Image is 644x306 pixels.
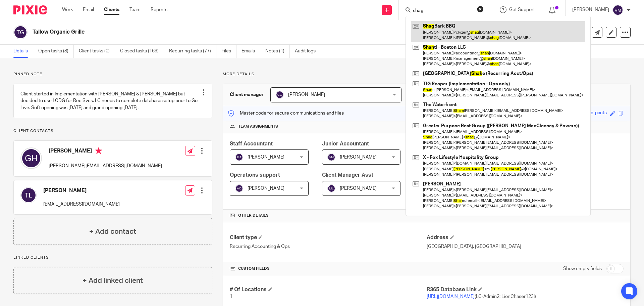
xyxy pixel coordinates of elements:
[241,45,260,58] a: Emails
[295,45,321,58] a: Audit logs
[33,29,438,36] h2: Tallow Organic Grille
[223,72,631,77] p: More details
[49,163,162,169] p: [PERSON_NAME][EMAIL_ADDRESS][DOMAIN_NAME]
[412,8,473,14] input: Search
[248,186,284,191] span: [PERSON_NAME]
[572,6,609,13] p: [PERSON_NAME]
[83,275,143,286] h4: + Add linked client
[79,45,115,58] a: Client tasks (0)
[151,6,167,13] a: Reports
[265,45,290,58] a: Notes (1)
[230,234,427,241] h4: Client type
[13,128,212,134] p: Client contacts
[13,25,28,39] img: svg%3E
[327,153,335,161] img: svg%3E
[43,187,120,194] h4: [PERSON_NAME]
[238,213,269,218] span: Other details
[427,294,475,299] a: [URL][DOMAIN_NAME]
[238,124,278,129] span: Team assignments
[427,286,624,293] h4: R365 Database Link
[89,226,136,237] h4: + Add contact
[288,92,325,97] span: [PERSON_NAME]
[221,45,236,58] a: Files
[13,72,212,77] p: Pinned note
[248,155,284,160] span: [PERSON_NAME]
[38,45,74,58] a: Open tasks (8)
[228,110,344,117] p: Master code for secure communications and files
[235,153,243,161] img: svg%3E
[120,45,164,58] a: Closed tasks (169)
[427,243,624,250] p: [GEOGRAPHIC_DATA], [GEOGRAPHIC_DATA]
[230,91,264,98] h3: Client manager
[322,141,369,146] span: Junior Accountant
[612,5,623,15] img: svg%3E
[427,234,624,241] h4: Address
[340,155,377,160] span: [PERSON_NAME]
[230,294,232,299] span: 1
[49,147,162,156] h4: [PERSON_NAME]
[477,6,484,12] button: Clear
[129,6,141,13] a: Team
[276,91,284,99] img: svg%3E
[62,6,73,13] a: Work
[169,45,216,58] a: Recurring tasks (77)
[13,45,33,58] a: Details
[427,294,536,299] span: (LC-Admin2: LionChaser123!)
[13,255,212,260] p: Linked clients
[563,265,602,272] label: Show empty fields
[235,184,243,192] img: svg%3E
[95,147,102,154] i: Primary
[230,266,427,271] h4: CUSTOM FIELDS
[20,187,37,203] img: svg%3E
[230,141,273,146] span: Staff Accountant
[230,286,427,293] h4: # Of Locations
[230,243,427,250] p: Recurring Accounting & Ops
[230,172,280,178] span: Operations support
[20,147,42,169] img: svg%3E
[43,201,120,208] p: [EMAIL_ADDRESS][DOMAIN_NAME]
[83,6,94,13] a: Email
[13,5,47,14] img: Pixie
[509,7,535,12] span: Get Support
[327,184,335,192] img: svg%3E
[322,172,373,178] span: Client Manager Asst
[340,186,377,191] span: [PERSON_NAME]
[104,6,119,13] a: Clients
